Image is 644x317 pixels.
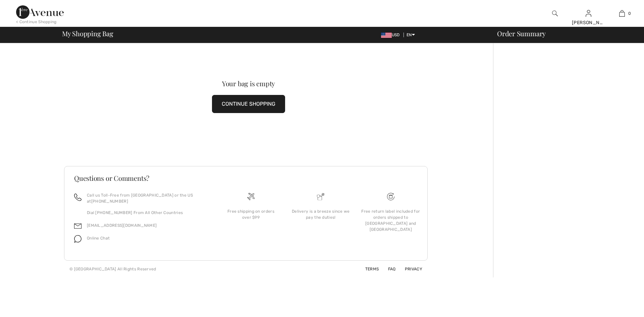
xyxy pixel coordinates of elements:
img: Free shipping on orders over $99 [387,193,394,200]
span: USD [381,33,402,37]
img: US Dollar [381,33,392,38]
div: © [GEOGRAPHIC_DATA] All Rights Reserved [69,266,156,272]
button: CONTINUE SHOPPING [212,95,285,113]
p: Dial [PHONE_NUMBER] From All Other Countries [87,210,208,216]
div: < Continue Shopping [16,19,57,25]
h3: Questions or Comments? [74,175,418,181]
img: My Info [586,9,591,17]
a: 0 [605,9,638,17]
img: email [74,222,82,230]
div: Your bag is empty [83,80,415,87]
a: Sign In [586,10,591,16]
img: Delivery is a breeze since we pay the duties! [317,193,324,200]
img: 1ère Avenue [16,5,64,19]
p: Call us Toll-Free from [GEOGRAPHIC_DATA] or the US at [87,192,208,204]
img: My Bag [619,9,625,17]
div: [PERSON_NAME] [572,19,605,26]
img: call [74,194,82,201]
img: chat [74,235,82,243]
span: EN [407,33,415,37]
div: Delivery is a breeze since we pay the duties! [291,208,350,220]
a: Terms [357,267,379,271]
span: Online Chat [87,236,110,241]
a: [EMAIL_ADDRESS][DOMAIN_NAME] [87,223,157,228]
img: search the website [552,9,558,17]
a: FAQ [380,267,396,271]
div: Free return label included for orders shipped to [GEOGRAPHIC_DATA] and [GEOGRAPHIC_DATA] [361,208,420,232]
div: Free shipping on orders over $99 [221,208,280,220]
a: Privacy [397,267,422,271]
div: Order Summary [489,30,640,37]
a: [PHONE_NUMBER] [91,199,128,204]
span: My Shopping Bag [62,30,113,37]
img: Free shipping on orders over $99 [247,193,255,200]
span: 0 [628,10,631,16]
